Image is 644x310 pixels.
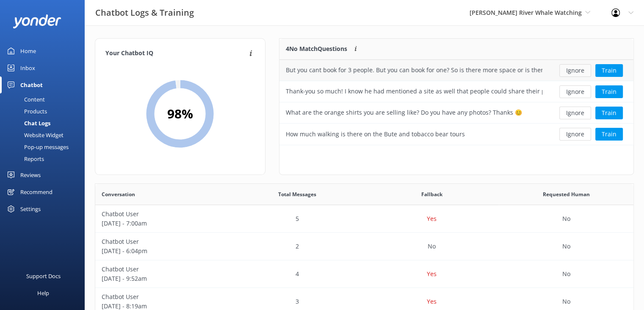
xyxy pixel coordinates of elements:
button: Train [595,128,623,141]
button: Ignore [559,64,591,77]
a: Reports [5,153,85,165]
a: Products [5,105,85,117]
a: Pop-up messages [5,141,85,153]
div: row [279,81,633,102]
a: Content [5,93,85,105]
div: Home [20,42,36,59]
div: row [95,260,633,288]
div: Recommend [20,183,53,200]
div: Settings [20,200,41,217]
div: Thank-you so much! I know he had mentioned a site as well that people could share their photos wi... [286,87,542,96]
p: 4 [296,269,299,279]
p: Yes [427,269,437,279]
div: Products [5,105,47,117]
span: [PERSON_NAME] River Whale Watching [470,8,582,17]
div: Chat Logs [5,117,50,129]
p: [DATE] - 6:04pm [102,246,224,256]
p: 3 [296,297,299,306]
p: Yes [427,214,437,223]
button: Train [595,85,623,98]
div: Support Docs [26,268,61,285]
div: Reviews [20,166,41,183]
p: Chatbot User [102,237,224,246]
div: grid [279,60,633,145]
p: No [428,242,436,251]
span: Total Messages [278,190,316,198]
div: Help [37,285,49,302]
div: row [279,124,633,145]
p: Chatbot User [102,265,224,274]
div: Reports [5,153,44,165]
span: Conversation [102,190,135,198]
button: Train [595,64,623,77]
div: row [279,60,633,81]
button: Ignore [559,85,591,98]
div: How much walking is there on the Bute and tobacco bear tours [286,130,465,139]
h2: 98 % [167,104,193,124]
div: row [279,102,633,124]
button: Ignore [559,107,591,119]
p: No [562,269,570,279]
p: Chatbot User [102,209,224,219]
span: Fallback [421,190,442,198]
div: Content [5,93,45,105]
div: Inbox [20,59,35,76]
div: But you cant book for 3 people. But you can book for one? So is there more space or is there only... [286,65,542,75]
div: Chatbot [20,76,43,93]
button: Ignore [559,128,591,141]
p: [DATE] - 9:52am [102,274,224,283]
p: Chatbot User [102,292,224,302]
button: Train [595,107,623,119]
div: row [95,233,633,260]
p: 2 [296,242,299,251]
h4: Your Chatbot IQ [105,49,247,58]
p: 5 [296,214,299,223]
a: Chat Logs [5,117,85,129]
h3: Chatbot Logs & Training [95,6,194,20]
p: 4 No Match Questions [286,44,347,54]
p: Yes [427,297,437,306]
p: No [562,242,570,251]
div: Website Widget [5,129,64,141]
a: Website Widget [5,129,85,141]
div: What are the orange shirts you are selling like? Do you have any photos? Thanks 😊 [286,108,522,117]
p: No [562,214,570,223]
p: No [562,297,570,306]
img: yonder-white-logo.png [13,14,61,28]
div: Pop-up messages [5,141,69,153]
p: [DATE] - 7:00am [102,219,224,228]
div: row [95,205,633,233]
span: Requested Human [543,190,590,198]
